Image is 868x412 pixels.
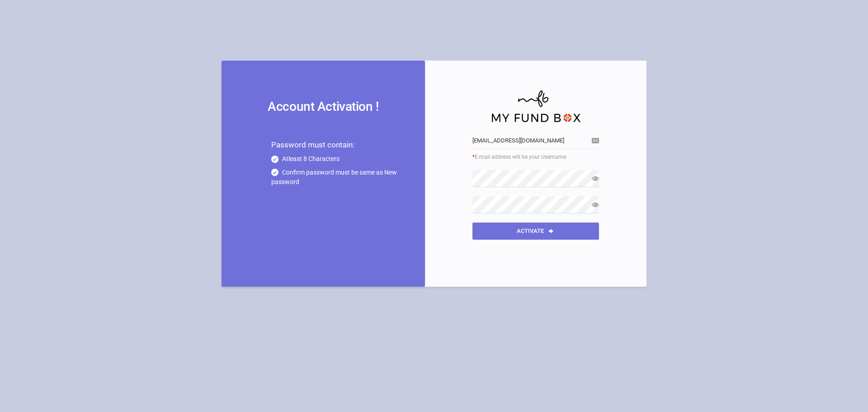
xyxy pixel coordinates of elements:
[249,97,398,116] h2: Account Activation !
[271,139,398,151] li: Password must contain:
[271,168,398,187] li: Confirm password must be same as New password
[472,132,599,149] input: UserName
[491,85,581,123] img: mfboff.png
[472,153,599,161] span: E-mail address will be your Username
[271,154,398,164] li: Atleast 8 Characters
[472,223,599,240] button: Activate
